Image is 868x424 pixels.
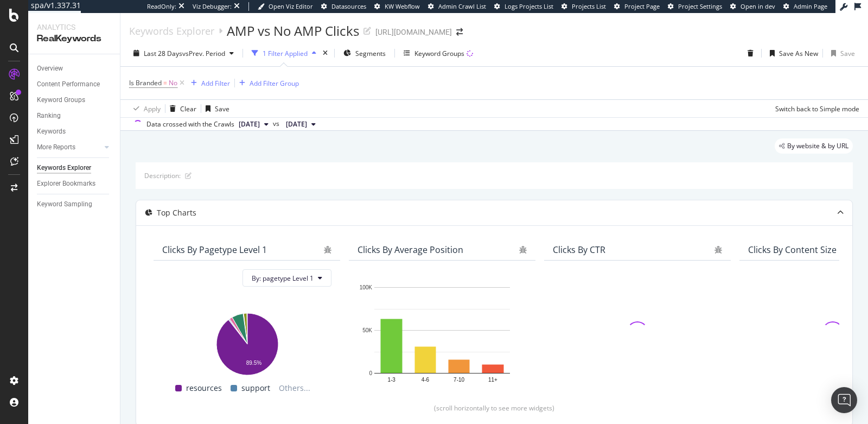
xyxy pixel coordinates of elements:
div: Clicks By Average Position [358,244,463,255]
text: 11+ [488,376,497,382]
span: Projects List [572,2,606,10]
svg: A chart. [162,308,331,377]
button: Add Filter Group [235,77,299,90]
span: = [163,78,167,87]
div: Explorer Bookmarks [37,178,95,189]
text: 4-6 [422,376,430,382]
div: ReadOnly: [147,2,176,11]
a: Keyword Sampling [37,199,112,210]
svg: A chart. [358,282,527,390]
span: Segments [355,49,386,58]
div: Keywords [37,126,66,137]
div: times [321,48,330,59]
button: Apply [129,100,161,117]
div: Content Performance [37,79,100,90]
text: 89.5% [246,359,261,365]
span: Others... [275,382,315,395]
span: Open in dev [741,2,775,10]
span: Datasources [331,2,366,10]
div: Ranking [37,110,61,122]
a: Explorer Bookmarks [37,178,112,189]
div: legacy label [775,138,853,154]
div: More Reports [37,142,75,153]
text: 50K [362,327,372,333]
a: Open Viz Editor [258,2,313,11]
span: 2025 Sep. 10th [239,119,260,129]
button: Save [827,45,855,62]
span: KW Webflow [385,2,420,10]
a: Datasources [321,2,366,11]
text: 0 [369,370,372,376]
span: Is Branded [129,78,162,87]
span: Project Settings [678,2,722,10]
div: Save As New [779,49,818,58]
div: Switch back to Simple mode [775,104,859,113]
span: Logs Projects List [505,2,553,10]
div: AMP vs No AMP Clicks [227,22,359,40]
div: Open Intercom Messenger [831,387,857,413]
a: More Reports [37,142,101,153]
text: 100K [360,284,373,290]
a: Open in dev [730,2,775,11]
a: Project Settings [668,2,722,11]
span: vs Prev. Period [182,49,225,58]
button: Switch back to Simple mode [771,100,859,117]
div: Viz Debugger: [193,2,232,11]
a: Project Page [614,2,660,11]
button: Segments [339,45,390,62]
div: Description: [144,171,181,180]
span: Admin Crawl List [438,2,486,10]
button: Save As New [765,45,818,62]
a: KW Webflow [374,2,420,11]
div: RealKeywords [37,33,111,45]
span: Open Viz Editor [269,2,313,10]
button: Last 28 DaysvsPrev. Period [129,45,238,62]
div: (scroll horizontally to see more widgets) [149,403,839,413]
div: Save [840,49,855,58]
div: Keyword Groups [414,49,464,58]
button: Add Filter [187,77,230,90]
span: 2025 Aug. 13th [286,119,307,129]
div: [URL][DOMAIN_NAME] [375,27,452,37]
text: 1-3 [387,376,395,382]
span: resources [186,382,222,395]
button: [DATE] [234,118,273,131]
div: Data crossed with the Crawls [146,119,234,129]
div: arrow-right-arrow-left [456,28,463,36]
span: By: pagetype Level 1 [252,274,314,283]
a: Projects List [561,2,606,11]
div: Analytics [37,22,111,33]
div: 1 Filter Applied [263,49,308,58]
span: Project Page [624,2,660,10]
a: Keyword Groups [37,94,112,106]
div: Keywords Explorer [37,162,91,174]
a: Overview [37,63,112,74]
button: Save [201,100,229,117]
button: [DATE] [282,118,320,131]
div: Save [215,104,229,113]
div: Top Charts [157,207,196,218]
a: Keywords [37,126,112,137]
div: Clicks By CTR [553,244,605,255]
div: Clear [180,104,196,113]
button: 1 Filter Applied [247,45,321,62]
a: Logs Projects List [494,2,553,11]
span: vs [273,119,282,129]
a: Admin Page [783,2,827,11]
div: bug [324,246,331,254]
div: Overview [37,63,63,74]
a: Ranking [37,110,112,122]
div: bug [714,246,722,254]
a: Keywords Explorer [37,162,112,174]
div: Apply [144,104,161,113]
span: By website & by URL [787,143,848,149]
div: Keyword Sampling [37,199,92,210]
a: Admin Crawl List [428,2,486,11]
span: Last 28 Days [144,49,182,58]
div: Add Filter [201,79,230,88]
text: 7-10 [454,376,464,382]
div: Keyword Groups [37,94,85,106]
button: Keyword Groups [399,45,477,62]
